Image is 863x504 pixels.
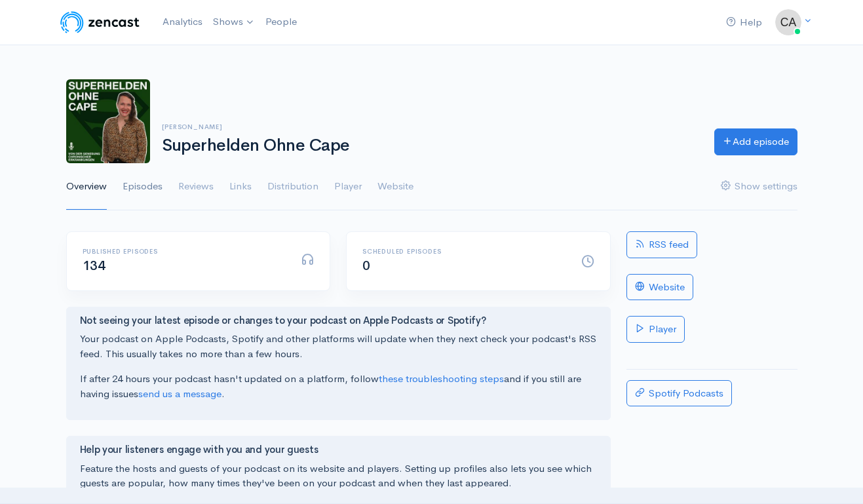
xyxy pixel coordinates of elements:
h6: [PERSON_NAME] [162,123,699,130]
p: Your podcast on Apple Podcasts, Spotify and other platforms will update when they next check your... [80,332,597,361]
h4: Not seeing your latest episode or changes to your podcast on Apple Podcasts or Spotify? [80,315,597,326]
h6: Published episodes [83,248,286,255]
h1: Superhelden Ohne Cape [162,136,699,155]
a: People [260,8,302,36]
span: 134 [83,258,105,274]
a: Overview [66,163,107,210]
span: 0 [362,258,370,274]
img: ZenCast Logo [58,9,142,35]
a: Website [377,163,413,210]
a: Player [626,316,685,343]
a: Help [721,9,767,37]
a: Show settings [721,163,797,210]
a: Reviews [178,163,214,210]
a: Add episode [714,128,797,155]
a: RSS feed [626,231,697,258]
a: Website [626,274,693,301]
a: these troubleshooting steps [379,372,504,385]
h4: Help your listeners engage with you and your guests [80,444,597,456]
a: Spotify Podcasts [626,380,732,407]
h6: Scheduled episodes [362,248,566,255]
a: Episodes [123,163,163,210]
p: If after 24 hours your podcast hasn't updated on a platform, follow and if you still are having i... [80,372,597,401]
img: ... [775,9,801,35]
p: Feature the hosts and guests of your podcast on its website and players. Setting up profiles also... [80,461,597,491]
a: Shows [208,8,260,37]
a: Player [334,163,362,210]
a: Analytics [157,8,208,36]
a: Links [229,163,252,210]
a: Distribution [267,163,318,210]
a: send us a message [138,387,221,400]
